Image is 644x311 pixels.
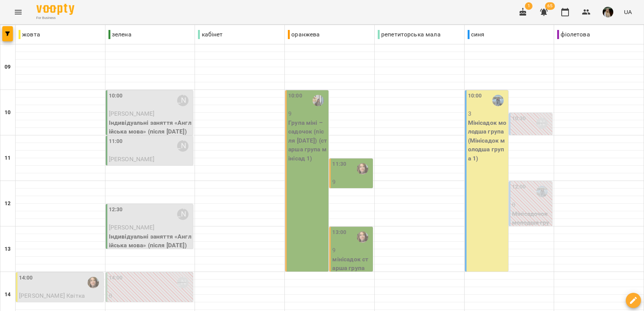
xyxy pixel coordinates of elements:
[9,3,27,21] button: Menu
[109,92,123,100] label: 10:00
[19,274,33,282] label: 14:00
[468,109,507,118] p: 3
[19,300,102,309] p: Індив. розвиваюче заняття
[109,224,155,231] span: [PERSON_NAME]
[5,108,11,117] h6: 10
[109,118,192,136] p: Індивідуальні заняття «Англійська мова» (після [DATE])
[357,231,368,243] img: Безкоровайна Ольга Григорівна
[288,30,320,39] p: оранжева
[5,154,11,162] h6: 11
[177,277,188,288] div: Софія Паславська
[512,209,551,263] p: Мінісадочок молодша група - прогулянка (Мінісадок молодша група 1)
[603,7,613,17] img: db9e5aee73aab2f764342d08fe444bbe.JPG
[512,115,526,123] label: 10:30
[36,16,74,20] span: For Business
[492,95,504,106] img: Гарасим Ольга Богданівна
[36,4,74,15] img: Voopty Logo
[109,110,155,117] span: [PERSON_NAME]
[88,277,99,288] img: Безкоровайна Ольга Григорівна
[177,140,188,152] div: Софія Паславська
[512,132,551,141] p: 0
[5,245,11,253] h6: 13
[109,164,192,182] p: Індивідуальні заняття «Англійська мова» (після [DATE])
[313,95,324,106] img: Німців Ксенія Петрівна
[109,206,123,214] label: 12:30
[109,291,192,300] p: 0
[332,228,346,237] label: 13:00
[525,2,532,10] span: 1
[378,30,441,39] p: репетиторська мала
[177,95,188,106] div: Софія Паславська
[177,209,188,220] div: Софія Паславська
[512,183,526,191] label: 12:00
[536,118,548,129] div: Софія Паславська
[19,292,85,299] span: [PERSON_NAME] Квітка
[624,8,632,16] span: UA
[198,30,223,39] p: кабінет
[332,187,371,231] p: Музичне заняття (мінісад) (старша група мінісад 1)
[536,186,548,197] img: Гарасим Ольга Богданівна
[468,118,507,163] p: Мінісадок молодша група (Мінісадок молодша група 1)
[19,30,40,39] p: жовта
[109,155,155,163] span: [PERSON_NAME]
[109,274,123,282] label: 14:00
[5,291,11,299] h6: 14
[108,30,132,39] p: зелена
[109,137,123,146] label: 11:00
[512,200,551,209] p: 0
[332,160,346,168] label: 11:30
[357,163,368,174] img: Безкоровайна Ольга Григорівна
[332,255,371,300] p: мінісадок старша група -прогулянка (старша група мінісад 1)
[545,2,555,10] span: 65
[288,109,327,118] p: 9
[557,30,590,39] p: фіолетова
[5,63,11,71] h6: 09
[621,5,635,19] button: UA
[468,30,485,39] p: синя
[332,246,371,255] p: 9
[332,177,371,187] p: 9
[288,92,302,100] label: 10:00
[468,92,482,100] label: 10:00
[288,118,327,163] p: Група міні – садочок (після [DATE]) (старша група мінісад 1)
[5,199,11,208] h6: 12
[109,232,192,250] p: Індивідуальні заняття «Англійська мова» (після [DATE])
